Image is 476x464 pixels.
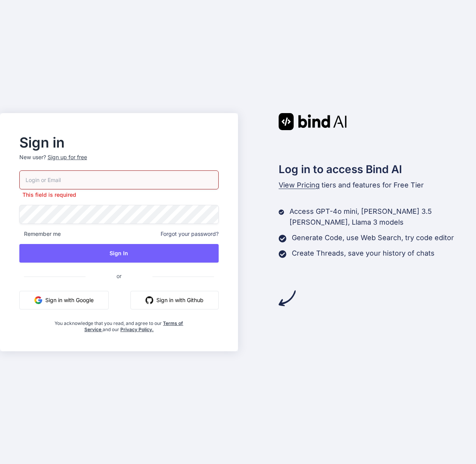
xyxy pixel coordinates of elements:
button: Sign in with Google [19,291,109,309]
a: Terms of Service [84,320,183,332]
p: tiers and features for Free Tier [279,180,476,191]
span: Forgot your password? [161,230,219,238]
p: New user? [19,153,219,170]
img: google [34,296,42,304]
input: Login or Email [19,170,219,189]
h2: Sign in [19,136,219,149]
img: Bind AI logo [279,113,347,130]
div: You acknowledge that you read, and agree to our and our [53,316,186,333]
p: Generate Code, use Web Search, try code editor [292,232,454,243]
button: Sign in with Github [130,291,219,309]
h2: Log in to access Bind AI [279,161,476,177]
p: Access GPT-4o mini, [PERSON_NAME] 3.5 [PERSON_NAME], Llama 3 models [289,206,476,228]
span: or [86,266,152,285]
p: This field is required [19,191,219,199]
span: Remember me [19,230,61,238]
p: Create Threads, save your history of chats [292,248,435,259]
button: Sign In [19,244,219,263]
span: View Pricing [279,181,320,189]
img: arrow [279,290,296,307]
img: github [146,296,153,304]
div: Sign up for free [48,153,87,161]
a: Privacy Policy. [120,327,154,332]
